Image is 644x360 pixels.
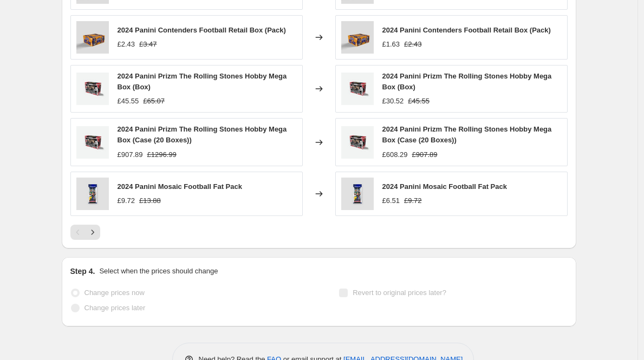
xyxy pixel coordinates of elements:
span: 2024 Panini Prizm The Rolling Stones Hobby Mega Box (Case (20 Boxes)) [382,125,552,144]
div: £1.63 [382,39,400,50]
span: 2024 Panini Contenders Football Retail Box (Pack) [118,26,286,34]
p: Select when the prices should change [99,266,218,277]
h2: Step 4. [70,266,95,277]
strike: £3.47 [139,39,157,50]
strike: £13.88 [139,195,161,206]
div: £608.29 [382,149,408,160]
img: mosaicfatpack_80x.jpg [76,178,109,210]
span: Change prices later [84,304,146,312]
img: rollingstones1_80x.jpg [341,126,374,159]
img: retailcontenders_80x.jpg [76,21,109,54]
span: 2024 Panini Mosaic Football Fat Pack [118,182,242,191]
img: retailcontenders_80x.jpg [341,21,374,54]
span: Change prices now [84,289,145,297]
strike: £907.89 [412,149,438,160]
div: £45.55 [118,96,139,107]
div: £6.51 [382,195,400,206]
span: Revert to original prices later? [353,289,446,297]
div: £2.43 [118,39,135,50]
strike: £1296.99 [147,149,177,160]
strike: £9.72 [404,195,422,206]
strike: £45.55 [408,96,430,107]
button: Next [85,225,100,240]
strike: £65.07 [143,96,165,107]
span: 2024 Panini Prizm The Rolling Stones Hobby Mega Box (Case (20 Boxes)) [118,125,287,144]
span: 2024 Panini Prizm The Rolling Stones Hobby Mega Box (Box) [118,72,287,91]
nav: Pagination [70,225,100,240]
div: £30.52 [382,96,404,107]
div: £907.89 [118,149,143,160]
img: mosaicfatpack_80x.jpg [341,178,374,210]
span: 2024 Panini Prizm The Rolling Stones Hobby Mega Box (Box) [382,72,552,91]
strike: £2.43 [404,39,422,50]
span: 2024 Panini Contenders Football Retail Box (Pack) [382,26,551,34]
img: rollingstones1_80x.jpg [341,73,374,105]
div: £9.72 [118,195,135,206]
span: 2024 Panini Mosaic Football Fat Pack [382,182,507,191]
img: rollingstones1_80x.jpg [76,73,109,105]
img: rollingstones1_80x.jpg [76,126,109,159]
